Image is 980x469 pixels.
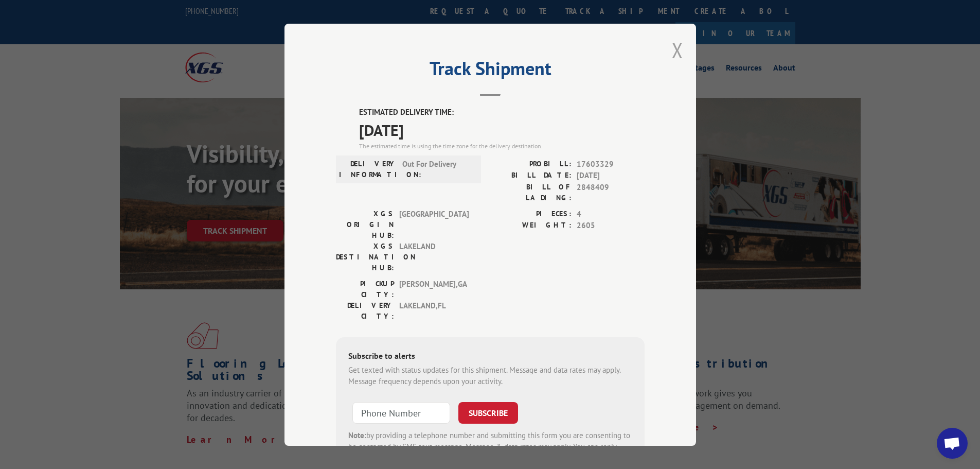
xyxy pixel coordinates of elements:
[577,181,645,203] span: 2848409
[490,220,572,232] label: WEIGHT:
[399,300,469,321] span: LAKELAND , FL
[490,158,572,170] label: PROBILL:
[402,158,472,180] span: Out For Delivery
[399,278,469,300] span: [PERSON_NAME] , GA
[348,429,632,464] div: by providing a telephone number and submitting this form you are consenting to be contacted by SM...
[336,240,394,273] label: XGS DESTINATION HUB:
[399,208,469,240] span: [GEOGRAPHIC_DATA]
[352,402,450,423] input: Phone Number
[336,300,394,321] label: DELIVERY CITY:
[937,428,968,459] div: Open chat
[348,364,632,387] div: Get texted with status updates for this shipment. Message and data rates may apply. Message frequ...
[577,170,645,182] span: [DATE]
[359,118,645,141] span: [DATE]
[577,158,645,170] span: 17603329
[339,158,397,180] label: DELIVERY INFORMATION:
[399,240,469,273] span: LAKELAND
[336,278,394,300] label: PICKUP CITY:
[336,208,394,240] label: XGS ORIGIN HUB:
[336,61,645,81] h2: Track Shipment
[359,107,645,118] label: ESTIMATED DELIVERY TIME:
[490,170,572,182] label: BILL DATE:
[458,402,518,423] button: SUBSCRIBE
[577,220,645,232] span: 2605
[348,430,366,440] strong: Note:
[490,181,572,203] label: BILL OF LADING:
[348,349,632,364] div: Subscribe to alerts
[577,208,645,220] span: 4
[672,37,683,64] button: Close modal
[359,141,645,150] div: The estimated time is using the time zone for the delivery destination.
[490,208,572,220] label: PIECES:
